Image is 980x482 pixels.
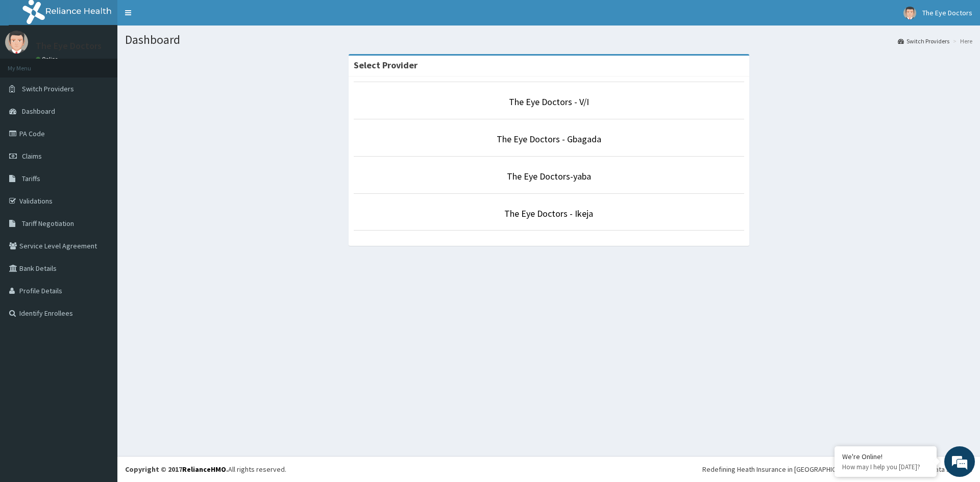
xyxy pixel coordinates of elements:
[22,107,55,116] span: Dashboard
[182,465,226,474] a: RelianceHMO
[354,59,418,71] strong: Select Provider
[36,56,60,63] a: Online
[36,41,102,50] p: The Eye Doctors
[125,33,972,46] h1: Dashboard
[922,8,972,17] span: The Eye Doctors
[504,208,593,219] a: The Eye Doctors - Ikeja
[497,133,601,145] a: The Eye Doctors - Gbagada
[22,151,42,161] span: Claims
[842,452,929,461] div: We're Online!
[950,37,972,45] li: Here
[117,456,980,482] footer: All rights reserved.
[5,31,28,54] img: User Image
[22,174,40,183] span: Tariffs
[509,96,589,108] a: The Eye Doctors - V/I
[842,463,929,471] p: How may I help you today?
[22,219,74,228] span: Tariff Negotiation
[903,7,916,19] img: User Image
[898,37,949,45] a: Switch Providers
[22,84,74,93] span: Switch Providers
[125,465,228,474] strong: Copyright © 2017 .
[702,464,972,474] div: Redefining Heath Insurance in [GEOGRAPHIC_DATA] using Telemedicine and Data Science!
[507,170,591,182] a: The Eye Doctors-yaba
